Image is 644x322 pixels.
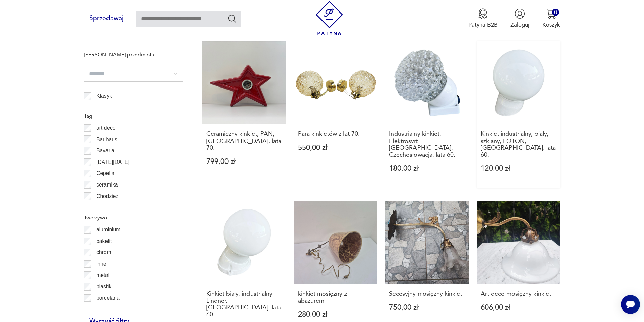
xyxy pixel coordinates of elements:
[542,21,560,29] p: Koszyk
[298,311,374,318] p: 280,00 zł
[621,295,640,314] iframe: Smartsupp widget button
[298,131,374,138] h3: Para kinkietów z lat 70.
[96,135,117,144] p: Bauhaus
[96,271,109,280] p: metal
[84,50,183,59] p: [PERSON_NAME] przedmiotu
[96,146,114,155] p: Bavaria
[477,41,560,188] a: Kinkiet industrialny, biały, szklany, FOTON, Polska, lata 60.Kinkiet industrialny, biały, szklany...
[96,203,117,212] p: Ćmielów
[389,131,465,158] h3: Industrialny kinkiet, Elektrosvit [GEOGRAPHIC_DATA], Czechosłowacja, lata 60.
[510,21,529,29] p: Zaloguj
[96,248,111,257] p: chrom
[481,165,557,172] p: 120,00 zł
[206,291,282,318] h3: Kinkiet biały, industrialny Lindner, [GEOGRAPHIC_DATA], lata 60.
[96,124,115,132] p: art deco
[510,8,529,29] button: Zaloguj
[206,131,282,151] h3: Ceramiczny kinkiet, PAN, [GEOGRAPHIC_DATA], lata 70.
[96,282,111,291] p: plastik
[515,8,525,19] img: Ikonka użytkownika
[468,21,498,29] p: Patyna B2B
[468,8,498,29] button: Patyna B2B
[542,8,560,29] button: 0Koszyk
[84,16,129,22] a: Sprzedawaj
[96,180,118,189] p: ceramika
[389,304,465,311] p: 750,00 zł
[389,291,465,297] h3: Secesyjny mosiężny kinkiet
[298,144,374,151] p: 550,00 zł
[96,259,106,268] p: inne
[389,165,465,172] p: 180,00 zł
[312,1,347,35] img: Patyna - sklep z meblami i dekoracjami vintage
[298,291,374,304] h3: kinkiet mosiężny z abażurem
[481,291,557,297] h3: Art deco mosiężny kinkiet
[552,9,559,16] div: 0
[96,92,112,100] p: Klasyk
[96,225,120,234] p: aluminium
[202,41,286,188] a: Ceramiczny kinkiet, PAN, Niemcy, lata 70.Ceramiczny kinkiet, PAN, [GEOGRAPHIC_DATA], lata 70.799,...
[478,8,488,19] img: Ikona medalu
[227,14,237,23] button: Szukaj
[96,294,120,302] p: porcelana
[481,131,557,158] h3: Kinkiet industrialny, biały, szklany, FOTON, [GEOGRAPHIC_DATA], lata 60.
[468,8,498,29] a: Ikona medaluPatyna B2B
[294,41,378,188] a: Para kinkietów z lat 70.Para kinkietów z lat 70.550,00 zł
[84,112,183,120] p: Tag
[96,192,118,201] p: Chodzież
[385,41,469,188] a: Industrialny kinkiet, Elektrosvit Nové Zámky, Czechosłowacja, lata 60.Industrialny kinkiet, Elekt...
[96,305,113,314] p: porcelit
[546,8,556,19] img: Ikona koszyka
[481,304,557,311] p: 606,00 zł
[96,169,114,178] p: Cepelia
[206,158,282,165] p: 799,00 zł
[96,237,112,246] p: bakelit
[84,11,129,26] button: Sprzedawaj
[84,213,183,222] p: Tworzywo
[96,158,129,167] p: [DATE][DATE]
